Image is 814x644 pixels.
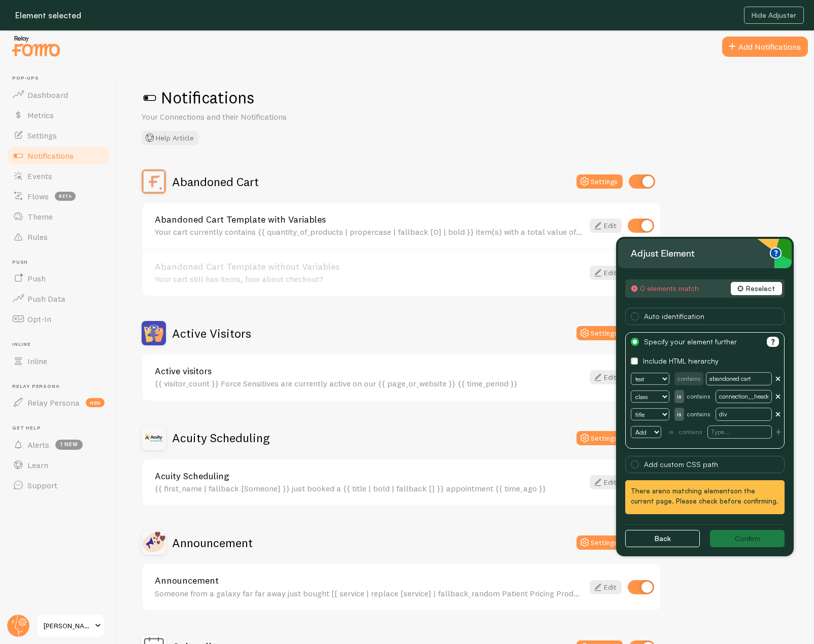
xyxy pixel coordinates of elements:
a: Relay Persona new [6,392,111,413]
span: Alerts [27,440,49,450]
a: Inline [6,351,111,371]
span: Events [27,171,52,181]
a: Flows beta [6,186,111,206]
a: Announcement [155,576,584,585]
span: Get Help [12,425,111,432]
span: Pop-ups [12,75,111,82]
a: Metrics [6,105,111,125]
span: Settings [27,130,57,140]
img: Active Visitors [142,321,166,345]
span: [PERSON_NAME]-test-store [44,620,92,632]
span: Push Data [27,294,65,304]
span: Push [12,259,111,266]
a: Events [6,166,111,186]
span: Inline [27,356,47,366]
a: Settings [6,125,111,146]
div: Your cart currently contains {{ quantity_of_products | propercase | fallback [0] | bold }} item(s... [155,227,584,236]
button: Settings [576,174,623,189]
div: {{ visitor_count }} Force Sensitives are currently active on our {{ page_or_website }} {{ time_pe... [155,379,584,388]
div: Your cart still has items, how about checkout? [155,274,584,283]
span: Dashboard [27,90,68,100]
a: Opt-In [6,309,111,329]
span: Push [27,273,46,283]
a: Alerts 1 new [6,435,111,455]
a: Rules [6,227,111,247]
span: Learn [27,460,48,470]
a: Abandoned Cart Template without Variables [155,262,584,271]
h2: Announcement [172,535,253,551]
span: beta [55,192,76,201]
span: Opt-In [27,314,51,324]
a: Notifications [6,146,111,166]
a: Push Data [6,289,111,309]
span: Support [27,480,57,490]
img: Announcement [142,530,166,555]
a: Edit [590,370,622,384]
img: Acuity Scheduling [142,426,166,450]
button: Settings [576,535,623,550]
a: Edit [590,266,622,280]
h2: Abandoned Cart [172,174,259,190]
a: Learn [6,455,111,475]
img: fomo-relay-logo-orange.svg [11,33,61,59]
a: Edit [590,219,622,233]
a: [PERSON_NAME]-test-store [37,614,105,638]
span: Rules [27,232,48,242]
h1: Notifications [142,87,790,108]
span: Inline [12,341,111,348]
a: Support [6,475,111,495]
p: Your Connections and their Notifications [142,111,385,123]
span: Theme [27,211,53,222]
span: Relay Persona [27,398,80,408]
a: Dashboard [6,85,111,105]
button: Help Article [142,131,199,145]
a: Edit [590,580,622,594]
h2: Acuity Scheduling [172,430,269,446]
span: 1 new [55,440,83,450]
span: Notifications [27,151,74,161]
span: new [86,398,105,407]
span: Flows [27,191,49,201]
h2: Active Visitors [172,326,251,341]
a: Push [6,268,111,289]
a: Edit [590,475,622,489]
div: {{ first_name | fallback [Someone] }} just booked a {{ title | bold | fallback [] }} appointment ... [155,484,584,493]
button: Settings [576,431,623,445]
a: Acuity Scheduling [155,472,584,481]
img: Abandoned Cart [142,169,166,194]
span: Metrics [27,110,54,120]
a: Abandoned Cart Template with Variables [155,215,584,224]
a: Active visitors [155,367,584,376]
button: Settings [576,326,623,340]
a: Theme [6,206,111,227]
div: Someone from a galaxy far far away just bought [[ service | replace [service] | fallback_random P... [155,589,584,598]
span: Relay Persona [12,383,111,390]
